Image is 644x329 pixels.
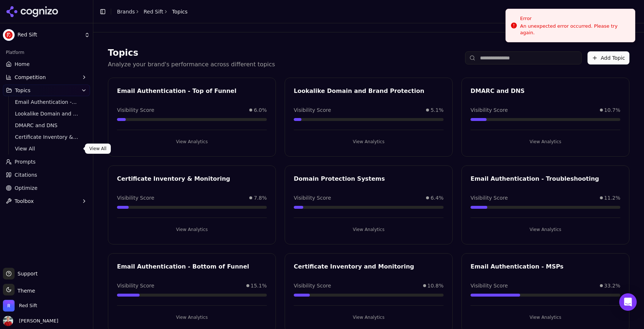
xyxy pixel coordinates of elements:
span: Visibility Score [294,194,331,201]
div: DMARC and DNS [471,87,620,95]
span: Red Sift [19,302,37,309]
span: Competition [15,74,46,81]
span: Visibility Score [294,106,331,114]
a: Optimize [3,182,90,194]
span: Red Sift [17,32,81,38]
button: View Analytics [294,136,444,148]
img: Red Sift [3,29,15,41]
span: Visibility Score [471,282,508,289]
div: Certificate Inventory and Monitoring [294,262,444,271]
button: View Analytics [117,312,267,323]
span: 6.0% [254,106,267,114]
span: Citations [15,171,37,179]
button: Topics [3,85,90,96]
button: View Analytics [294,312,444,323]
span: 33.2% [604,282,620,289]
span: Home [15,60,30,68]
nav: breadcrumb [117,8,188,15]
a: Citations [3,169,90,181]
button: Add Topic [588,51,629,64]
a: Prompts [3,156,90,168]
span: 10.8% [428,282,444,289]
div: Lookalike Domain and Brand Protection [294,87,444,95]
a: Email Authentication - Top of Funnel [12,97,81,107]
a: View All [12,144,81,154]
div: Email Authentication - Top of Funnel [117,87,267,95]
button: Open user button [3,316,58,326]
span: Theme [15,288,35,294]
span: View All [15,145,78,152]
button: View Analytics [471,136,620,148]
div: Domain Protection Systems [294,175,444,183]
span: Visibility Score [117,194,154,201]
div: Error [520,15,629,22]
span: 15.1% [251,282,267,289]
button: Competition [3,71,90,83]
span: Toolbox [15,197,34,205]
span: Optimize [15,184,38,192]
span: DMARC and DNS [15,122,78,129]
div: Open Intercom Messenger [619,293,637,311]
img: Jack Lilley [3,316,13,326]
span: Topics [172,8,188,15]
span: Lookalike Domain and Brand Protection [15,110,78,117]
a: Red Sift [144,8,163,15]
span: Visibility Score [117,106,154,114]
button: View Analytics [294,224,444,235]
span: Topics [15,87,31,94]
span: [PERSON_NAME] [16,318,58,324]
div: An unexpected error occurred. Please try again. [520,23,629,36]
h1: Topics [108,47,275,59]
span: Visibility Score [471,194,508,201]
span: 10.7% [604,106,620,114]
img: Red Sift [3,300,15,312]
div: Email Authentication - Bottom of Funnel [117,262,267,271]
button: View Analytics [471,312,620,323]
span: Support [15,270,38,277]
span: Email Authentication - Top of Funnel [15,98,78,106]
p: View All [89,146,106,152]
button: Toolbox [3,195,90,207]
span: 11.2% [604,194,620,201]
span: Visibility Score [471,106,508,114]
button: View Analytics [471,224,620,235]
span: Certificate Inventory & Monitoring [15,133,78,141]
div: Platform [3,47,90,58]
span: 7.8% [254,194,267,201]
div: Email Authentication - MSPs [471,262,620,271]
p: Analyze your brand's performance across different topics [108,60,275,69]
span: 6.4% [430,194,444,201]
button: View Analytics [117,136,267,148]
span: Visibility Score [117,282,154,289]
a: DMARC and DNS [12,120,81,130]
a: Lookalike Domain and Brand Protection [12,109,81,119]
div: Email Authentication - Troubleshooting [471,175,620,183]
span: Visibility Score [294,282,331,289]
a: Certificate Inventory & Monitoring [12,132,81,142]
button: View Analytics [117,224,267,235]
a: Brands [117,9,135,15]
span: 5.1% [430,106,444,114]
button: Open organization switcher [3,300,37,312]
div: Certificate Inventory & Monitoring [117,175,267,183]
a: Home [3,58,90,70]
span: Prompts [15,158,36,165]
